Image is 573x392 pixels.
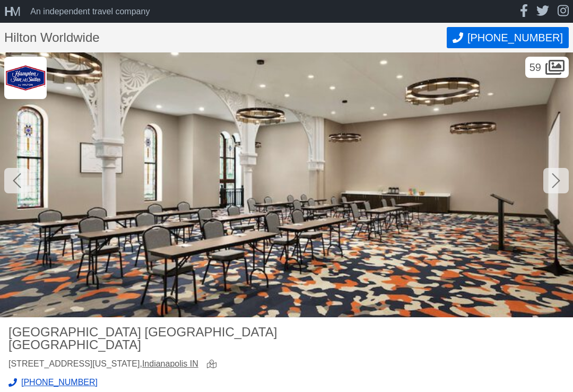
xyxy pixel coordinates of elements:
a: twitter [536,4,549,19]
a: view map [207,360,221,370]
span: [PHONE_NUMBER] [467,32,563,44]
div: An independent travel company [30,7,150,16]
span: M [10,4,18,19]
h2: [GEOGRAPHIC_DATA] [GEOGRAPHIC_DATA] [GEOGRAPHIC_DATA] [8,326,278,351]
div: 59 [525,57,569,78]
span: [PHONE_NUMBER] [21,378,98,387]
a: facebook [520,4,528,19]
img: Hilton Worldwide [4,57,47,99]
a: Indianapolis IN [142,359,198,368]
a: instagram [558,4,569,19]
a: HM [4,5,26,18]
div: [STREET_ADDRESS][US_STATE], [8,360,198,370]
h1: Hilton Worldwide [4,31,447,44]
span: H [4,4,10,19]
button: Call [447,27,569,48]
